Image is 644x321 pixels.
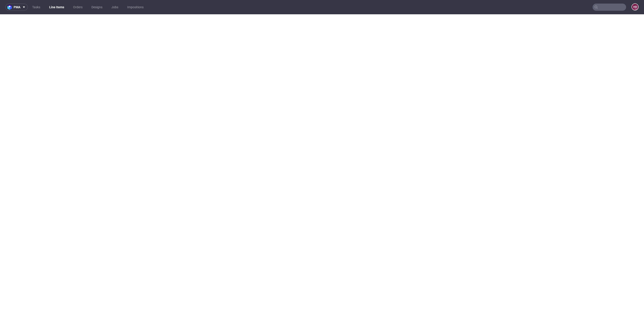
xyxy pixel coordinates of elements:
a: Designs [89,4,105,11]
figcaption: HD [632,4,638,10]
a: Jobs [109,4,121,11]
a: Impositions [125,4,146,11]
a: Line Items [47,4,67,11]
span: pma [14,6,20,9]
button: pma [5,4,28,11]
a: Orders [70,4,85,11]
img: logo [7,5,14,10]
a: Tasks [30,4,43,11]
